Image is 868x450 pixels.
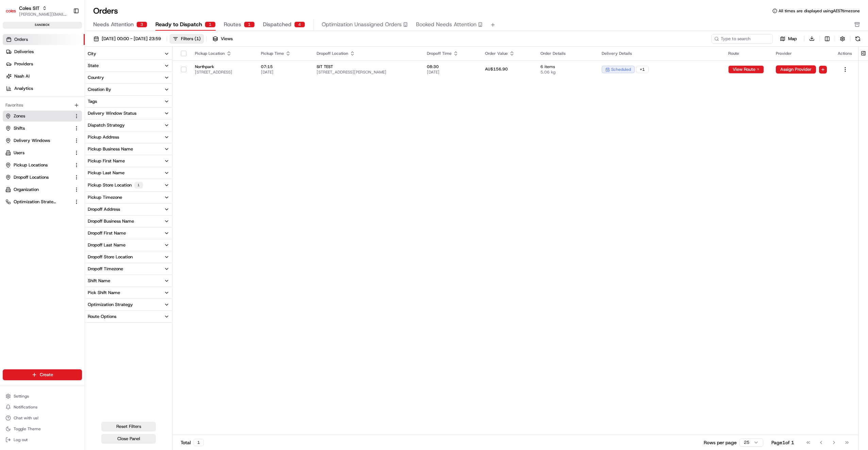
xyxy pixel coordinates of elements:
[85,167,172,179] button: Pickup Last Name
[23,65,112,71] div: Start new chat
[88,110,136,116] div: Delivery Window Status
[14,415,38,421] span: Chat with us!
[85,96,172,107] button: Tags
[14,393,29,399] span: Settings
[3,184,82,195] button: Organization
[261,69,306,75] span: [DATE]
[88,51,96,57] div: City
[14,138,50,144] span: Delivery Windows
[728,65,764,74] button: View Route
[195,69,250,75] span: [STREET_ADDRESS]
[88,266,123,272] div: Dropoff Timezone
[3,111,82,122] button: Zones
[540,69,591,75] span: 5.06 kg
[244,21,255,28] div: 1
[3,413,82,423] button: Chat with us!
[322,20,402,29] span: Optimization Unassigned Orders
[85,263,172,275] button: Dropoff Timezone
[14,199,56,205] span: Optimization Strategy
[5,150,71,156] a: Users
[170,34,204,44] button: Filters(1)
[712,34,773,44] input: Type to search
[14,73,30,79] span: Nash AI
[14,98,52,105] span: Knowledge Base
[93,5,118,16] h1: Orders
[3,391,82,401] button: Settings
[5,125,71,131] a: Shifts
[263,20,291,29] span: Dispatched
[19,5,39,12] button: Coles SIT
[85,119,172,131] button: Dispatch Strategy
[18,44,112,51] input: Clear
[5,5,16,16] img: Coles SIT
[88,290,120,296] div: Pick Shift Name
[14,162,48,168] span: Pickup Locations
[88,278,110,284] div: Shift Name
[3,83,85,94] a: Analytics
[210,34,236,44] button: Views
[853,34,863,44] button: Refresh
[14,36,28,43] span: Orders
[85,131,172,143] button: Pickup Address
[4,96,55,108] a: 📗Knowledge Base
[704,439,737,446] p: Rows per page
[85,275,172,287] button: Shift Name
[3,424,82,434] button: Toggle Theme
[776,65,816,74] button: Assign Provider
[5,199,71,205] a: Optimization Strategy
[88,242,126,248] div: Dropoff Last Name
[3,100,82,111] div: Favorites
[195,36,201,42] span: ( 1 )
[294,21,305,28] div: 4
[3,123,82,134] button: Shifts
[3,3,70,19] button: Coles SITColes SIT[PERSON_NAME][EMAIL_ADDRESS][PERSON_NAME][PERSON_NAME][DOMAIN_NAME]
[101,434,156,444] button: Close Panel
[88,98,97,105] div: Tags
[85,84,172,95] button: Creation By
[85,204,172,215] button: Dropoff Address
[116,67,124,75] button: Start new chat
[427,69,474,75] span: [DATE]
[68,115,82,120] span: Pylon
[85,48,172,60] button: City
[3,135,82,146] button: Delivery Windows
[85,227,172,239] button: Dropoff First Name
[3,34,85,45] a: Orders
[85,251,172,263] button: Dropoff Store Location
[485,51,530,56] div: Order Value
[194,439,204,446] div: 1
[3,71,85,82] a: Nash AI
[14,150,24,156] span: Users
[427,51,474,56] div: Dropoff Time
[85,215,172,227] button: Dropoff Business Name
[5,187,71,193] a: Organization
[317,51,416,56] div: Dropoff Location
[261,51,306,56] div: Pickup Time
[195,51,250,56] div: Pickup Location
[771,439,794,446] div: Page 1 of 1
[40,372,53,378] span: Create
[88,158,125,164] div: Pickup First Name
[85,179,172,191] button: Pickup Store Location1
[134,182,143,189] div: 1
[3,147,82,158] button: Users
[85,311,172,322] button: Route Options
[485,66,508,72] span: AU$156.90
[317,64,416,69] span: SIT TEST
[3,22,82,29] div: sandbox
[14,125,25,131] span: Shifts
[3,402,82,412] button: Notifications
[3,196,82,207] button: Optimization Strategy
[540,51,591,56] div: Order Details
[88,146,133,152] div: Pickup Business Name
[221,36,233,42] span: Views
[14,404,37,410] span: Notifications
[3,172,82,183] button: Dropoff Locations
[88,170,124,176] div: Pickup Last Name
[416,20,477,29] span: Booked Needs Attention
[88,75,104,81] div: Country
[775,35,801,43] button: Map
[14,187,39,193] span: Organization
[85,192,172,203] button: Pickup Timezone
[136,21,147,28] div: 3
